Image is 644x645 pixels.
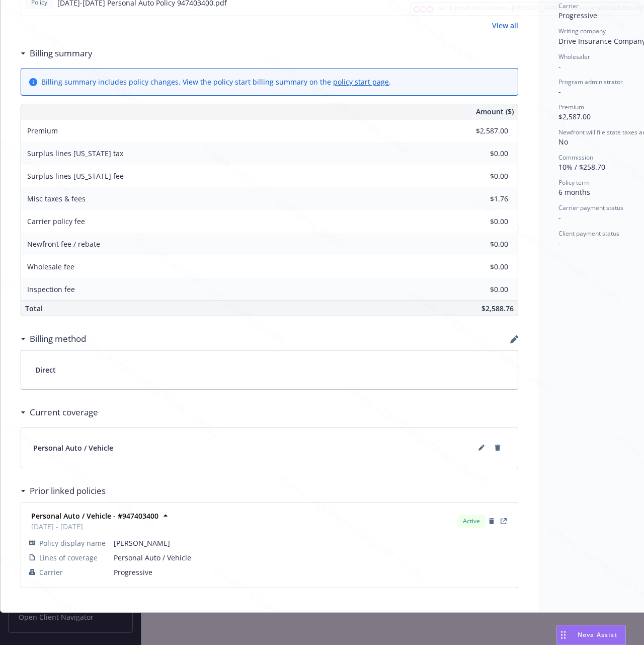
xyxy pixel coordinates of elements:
[25,304,43,313] span: Total
[41,77,391,87] div: Billing summary includes policy changes. View the policy start billing summary on the .
[21,406,98,419] div: Current coverage
[449,191,514,206] input: 0.00
[27,284,75,294] span: Inspection fee
[449,237,514,252] input: 0.00
[30,47,93,60] h3: Billing summary
[449,214,514,229] input: 0.00
[39,567,63,578] span: Carrier
[333,77,389,87] a: policy start page
[31,511,158,521] strong: Personal Auto / Vehicle - #947403400
[21,47,93,60] div: Billing summary
[558,61,561,71] span: -
[114,552,510,563] span: Personal Auto / Vehicle
[558,229,619,238] span: Client payment status
[558,213,561,223] span: -
[481,304,514,313] span: $2,588.76
[492,20,518,31] a: View all
[557,625,570,644] div: Drag to move
[558,238,561,248] span: -
[21,350,518,389] div: Direct
[31,521,158,532] span: [DATE] - [DATE]
[30,484,106,497] h3: Prior linked policies
[558,103,584,111] span: Premium
[30,332,86,345] h3: Billing method
[558,187,590,197] span: 6 months
[114,567,510,578] span: Progressive
[461,517,481,526] span: Active
[39,538,106,548] span: Policy display name
[449,123,514,138] input: 0.00
[498,515,510,527] a: View Policy
[449,146,514,161] input: 0.00
[558,27,606,35] span: Writing company
[558,137,568,147] span: No
[558,11,597,20] span: Progressive
[449,282,514,297] input: 0.00
[33,443,113,453] span: Personal Auto / Vehicle
[558,2,579,10] span: Carrier
[39,552,98,563] span: Lines of coverage
[578,630,617,639] span: Nova Assist
[558,153,593,162] span: Commission
[114,538,510,548] span: [PERSON_NAME]
[27,171,124,181] span: Surplus lines [US_STATE] fee
[558,162,605,172] span: 10% / $258.70
[21,484,106,497] div: Prior linked policies
[449,169,514,184] input: 0.00
[558,203,623,212] span: Carrier payment status
[27,126,58,135] span: Premium
[27,149,123,158] span: Surplus lines [US_STATE] tax
[30,406,98,419] h3: Current coverage
[476,106,514,117] span: Amount ($)
[558,52,590,61] span: Wholesaler
[558,112,591,121] span: $2,587.00
[558,87,561,96] span: -
[556,625,626,645] button: Nova Assist
[21,332,86,345] div: Billing method
[558,78,623,86] span: Program administrator
[449,259,514,274] input: 0.00
[27,217,85,226] span: Carrier policy fee
[27,194,86,203] span: Misc taxes & fees
[27,262,74,271] span: Wholesale fee
[27,239,100,249] span: Newfront fee / rebate
[558,178,590,187] span: Policy term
